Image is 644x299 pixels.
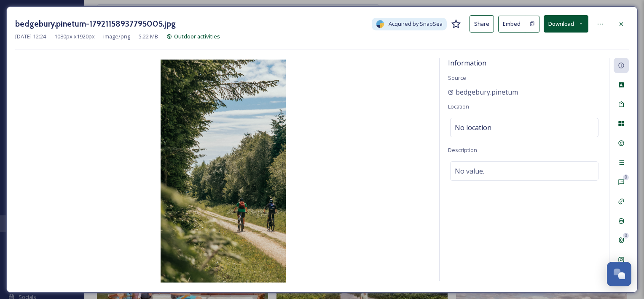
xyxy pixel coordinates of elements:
[623,233,629,239] div: 0
[376,20,384,28] img: snapsea-logo.png
[448,58,486,68] span: Information
[15,60,431,283] img: IMG_2730.png
[15,18,176,30] h3: bedgebury.pinetum-17921158937795005.jpg
[448,74,466,82] span: Source
[103,33,130,41] span: image/png
[455,122,491,133] span: No location
[456,87,518,97] span: bedgebury.pinetum
[54,33,95,41] span: 1080 px x 1920 px
[448,103,469,110] span: Location
[607,262,631,286] button: Open Chat
[389,20,443,28] span: Acquired by SnapSea
[448,146,477,154] span: Description
[544,15,588,33] button: Download
[15,33,46,41] span: [DATE] 12:24
[448,87,518,97] a: bedgebury.pinetum
[498,16,525,33] button: Embed
[139,33,158,41] span: 5.22 MB
[470,15,494,33] button: Share
[174,33,220,40] span: Outdoor activities
[455,166,484,176] span: No value.
[623,174,629,180] div: 0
